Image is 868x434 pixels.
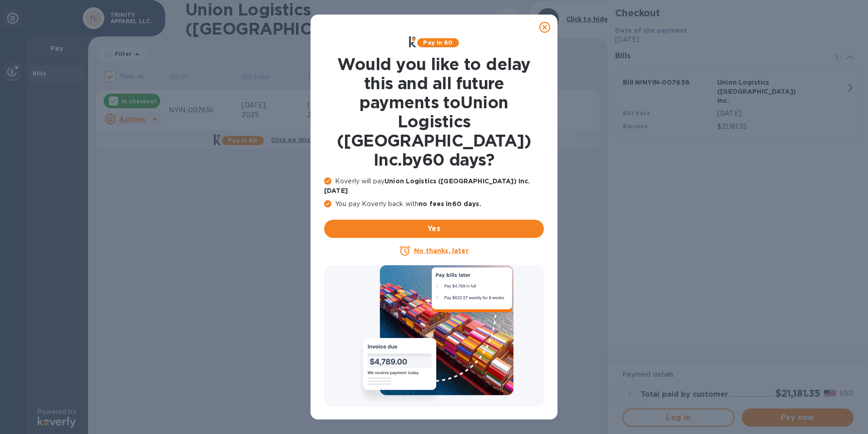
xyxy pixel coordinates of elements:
[331,223,537,234] span: Yes
[324,177,544,196] p: Koverly will pay
[414,247,468,254] u: No thanks, later
[324,220,544,238] button: Yes
[419,200,481,207] b: no fees in 60 days .
[423,39,453,46] b: Pay in 60
[324,177,530,194] b: Union Logistics ([GEOGRAPHIC_DATA]) Inc. [DATE]
[324,55,544,169] h1: Would you like to delay this and all future payments to Union Logistics ([GEOGRAPHIC_DATA]) Inc. ...
[324,199,544,209] p: You pay Koverly back with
